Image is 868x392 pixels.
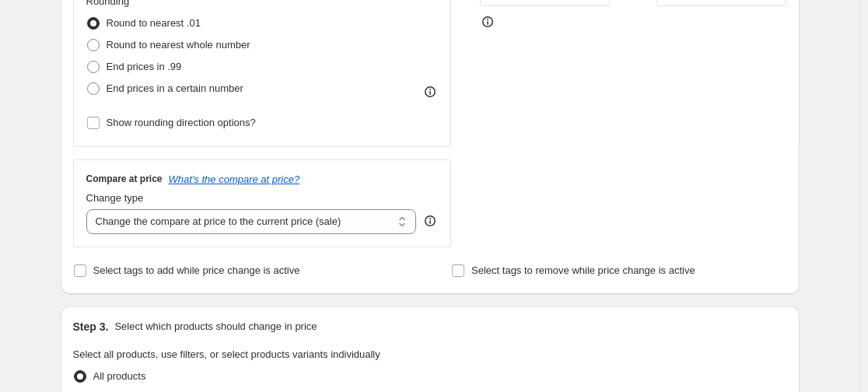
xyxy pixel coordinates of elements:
[86,173,163,185] h3: Compare at price
[114,319,317,334] p: Select which products should change in price
[107,117,256,128] span: Show rounding direction options?
[107,39,250,51] span: Round to nearest whole number
[73,319,109,334] h2: Step 3.
[86,192,144,204] span: Change type
[107,17,201,29] span: Round to nearest .01
[107,82,243,94] span: End prices in a certain number
[93,370,146,382] span: All products
[169,173,300,185] button: What's the compare at price?
[471,264,695,276] span: Select tags to remove while price change is active
[93,264,300,276] span: Select tags to add while price change is active
[73,348,380,360] span: Select all products, use filters, or select products variants individually
[422,213,438,229] div: help
[107,61,182,72] span: End prices in .99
